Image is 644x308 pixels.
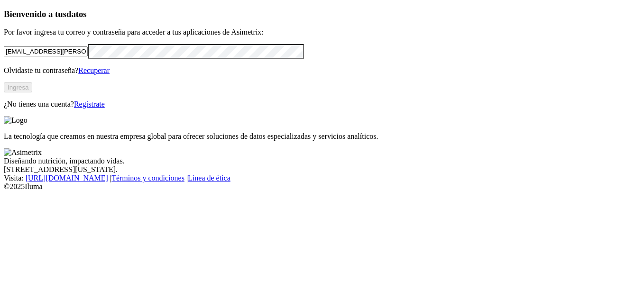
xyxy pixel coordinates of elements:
a: Recuperar [78,66,110,74]
a: Regístrate [74,100,105,108]
img: Logo [4,116,28,125]
a: Línea de ética [188,174,230,182]
p: Olvidaste tu contraseña? [4,66,640,75]
p: Por favor ingresa tu correo y contraseña para acceder a tus aplicaciones de Asimetrix: [4,28,640,36]
div: © 2025 Iluma [4,182,640,191]
img: Asimetrix [4,148,42,157]
input: Tu correo [4,46,88,56]
div: Diseñando nutrición, impactando vidas. [4,157,640,165]
div: Visita : | | [4,174,640,182]
div: [STREET_ADDRESS][US_STATE]. [4,165,640,174]
button: Ingresa [4,82,32,92]
a: [URL][DOMAIN_NAME] [26,174,108,182]
span: datos [66,9,87,19]
p: La tecnología que creamos en nuestra empresa global para ofrecer soluciones de datos especializad... [4,132,640,141]
h3: Bienvenido a tus [4,9,640,19]
p: ¿No tienes una cuenta? [4,100,640,109]
a: Términos y condiciones [111,174,184,182]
